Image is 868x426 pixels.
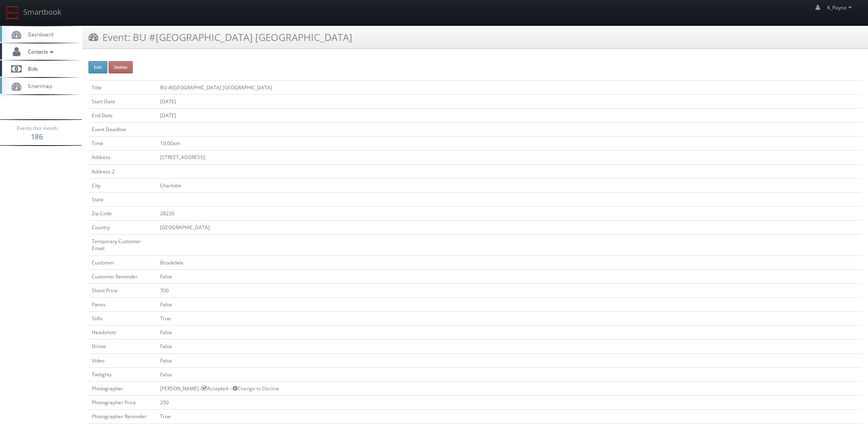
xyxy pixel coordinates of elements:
[88,108,157,122] td: End Date
[88,192,157,206] td: State
[24,82,52,89] span: Smartmap
[157,367,862,381] td: False
[88,297,157,311] td: Panos
[88,269,157,283] td: Customer Reminder
[233,385,279,392] a: Change to Decline
[157,94,862,108] td: [DATE]
[24,31,53,38] span: Dashboard
[157,108,862,122] td: [DATE]
[31,132,43,141] strong: 186
[157,80,862,94] td: BU #[GEOGRAPHIC_DATA] [GEOGRAPHIC_DATA]
[88,221,157,235] td: Country
[88,410,157,424] td: Photographer Reminder
[109,61,133,73] button: Delete
[157,395,862,409] td: 250
[88,367,157,381] td: Twilights
[157,353,862,367] td: False
[157,312,862,326] td: True
[24,48,55,55] span: Contacts
[88,94,157,108] td: Start Date
[24,65,38,72] span: Bids
[157,297,862,311] td: False
[88,339,157,353] td: Drone
[88,137,157,150] td: Time
[88,283,157,297] td: Shoot Price
[157,206,862,220] td: 28226
[157,221,862,235] td: [GEOGRAPHIC_DATA]
[88,30,352,44] h3: Event: BU #[GEOGRAPHIC_DATA] [GEOGRAPHIC_DATA]
[157,150,862,164] td: [STREET_ADDRESS]
[157,410,862,424] td: True
[88,381,157,395] td: Photographer
[157,137,862,150] td: 10:00am
[157,381,862,395] td: [PERSON_NAME] - Accepted --
[88,395,157,409] td: Photographer Price
[88,353,157,367] td: Video
[157,339,862,353] td: False
[88,178,157,192] td: City
[17,124,57,132] span: Events this month
[88,164,157,178] td: Address 2
[88,123,157,137] td: Event Deadline
[88,255,157,269] td: Customer
[88,326,157,339] td: Headshots
[88,312,157,326] td: Stills
[827,4,854,11] span: K_Payne
[88,235,157,255] td: Temporary Customer Email
[88,150,157,164] td: Address
[157,255,862,269] td: Brookdale
[88,61,107,73] button: Edit
[157,269,862,283] td: False
[88,206,157,220] td: Zip Code
[157,178,862,192] td: Charlotte
[157,326,862,339] td: False
[88,80,157,94] td: Title
[6,6,19,19] img: smartbook-logo.png
[157,283,862,297] td: 700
